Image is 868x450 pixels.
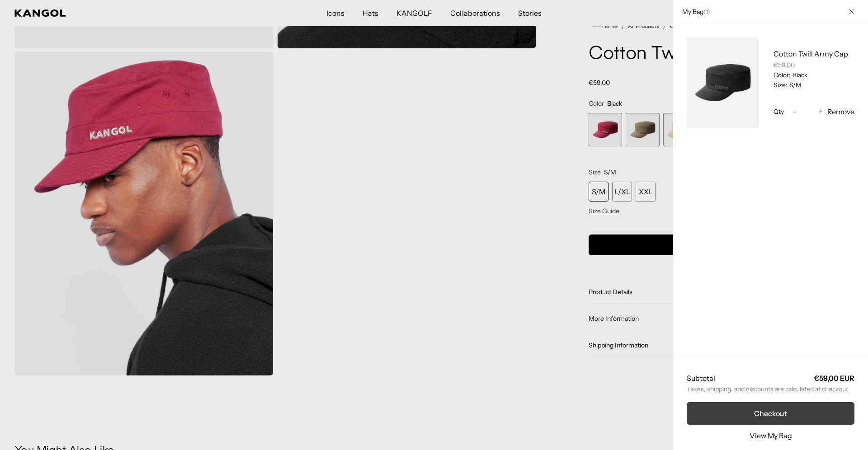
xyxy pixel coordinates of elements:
[774,61,854,69] div: €59,00
[687,402,854,425] button: Checkout
[703,8,710,16] span: ( )
[774,81,788,89] dt: Size:
[788,106,801,117] button: -
[793,106,797,118] span: -
[774,108,784,116] span: Qty
[801,106,814,117] input: Quantity for Cotton Twill Army Cap
[687,373,715,383] h2: Subtotal
[687,385,854,393] small: Taxes, shipping, and discounts are calculated at checkout
[788,81,802,89] dd: S/M
[814,106,827,117] button: +
[750,430,792,441] a: View My Bag
[774,49,848,58] a: Cotton Twill Army Cap
[678,8,710,16] h2: My Bag
[791,71,807,79] dd: Black
[818,106,823,118] span: +
[774,71,791,79] dt: Color:
[814,374,854,383] strong: €59,00 EUR
[706,8,708,16] span: 1
[827,106,854,117] button: Remove Cotton Twill Army Cap - Black / S/M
